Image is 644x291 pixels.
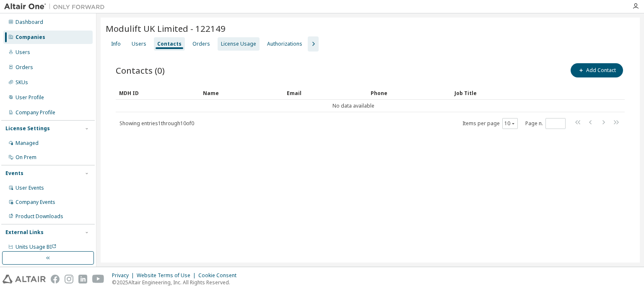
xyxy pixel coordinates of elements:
[462,118,518,129] span: Items per page
[16,64,33,71] div: Orders
[3,275,46,283] img: altair_logo.svg
[221,41,256,47] div: License Usage
[454,86,588,100] div: Job Title
[92,275,104,283] img: youtube.svg
[65,275,73,283] img: instagram.svg
[116,100,591,112] td: No data available
[16,199,55,206] div: Company Events
[16,79,28,86] div: SKUs
[16,243,57,250] span: Units Usage BI
[5,229,44,236] div: External Links
[16,213,63,220] div: Product Downloads
[16,49,30,56] div: Users
[16,185,44,191] div: User Events
[16,154,36,161] div: On Prem
[16,140,39,147] div: Managed
[287,86,364,100] div: Email
[198,272,241,279] div: Cookie Consent
[371,86,448,100] div: Phone
[116,64,165,76] span: Contacts (0)
[157,41,182,47] div: Contacts
[525,118,566,129] span: Page n.
[267,41,302,47] div: Authorizations
[112,279,241,286] p: © 2025 Altair Engineering, Inc. All Rights Reserved.
[16,34,45,41] div: Companies
[504,120,516,127] button: 10
[571,63,623,77] button: Add Contact
[119,120,194,127] span: Showing entries 1 through 10 of 0
[112,272,137,279] div: Privacy
[51,275,60,283] img: facebook.svg
[203,86,280,100] div: Name
[16,109,55,116] div: Company Profile
[192,41,210,47] div: Orders
[111,41,121,47] div: Info
[137,272,198,279] div: Website Terms of Use
[16,94,44,101] div: User Profile
[5,170,23,177] div: Events
[119,86,196,100] div: MDH ID
[16,19,43,26] div: Dashboard
[106,23,226,34] span: Modulift UK Limited - 122149
[132,41,146,47] div: Users
[78,275,87,283] img: linkedin.svg
[4,3,109,11] img: Altair One
[5,125,50,132] div: License Settings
